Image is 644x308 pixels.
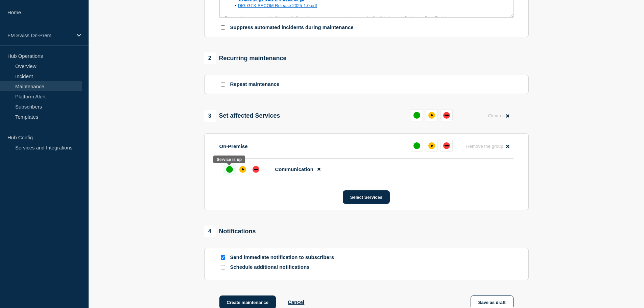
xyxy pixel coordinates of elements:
div: up [226,166,233,173]
div: affected [428,112,435,119]
span: Communication [275,166,313,172]
p: Repeat maintenance [230,81,280,88]
button: affected [426,109,438,121]
button: Select Services [343,190,390,204]
span: Remove the group [466,144,503,149]
div: down [443,142,450,149]
p: On-Premise [219,143,248,149]
div: up [413,112,420,119]
span: 2 [204,52,216,64]
p: Please do not respond to this email. If you have any questions, please submit a ticket to our Cus... [225,15,508,21]
p: Schedule additional notifications [230,264,338,270]
div: Service is up [217,157,242,162]
div: Notifications [204,226,256,237]
div: Recurring maintenance [204,52,287,64]
a: DIG-GTX-SECOM Release 2025-1.0.pdf [238,3,317,8]
button: Clear all [484,109,513,122]
p: Send immediate notification to subscribers [230,254,338,261]
button: up [411,140,423,152]
button: up [411,109,423,121]
p: Suppress automated incidents during maintenance [230,24,354,31]
p: FM Swiss On-Prem [7,32,72,38]
button: Cancel [288,299,304,305]
div: up [413,142,420,149]
span: 3 [204,110,216,122]
button: down [440,140,453,152]
input: Send immediate notification to subscribers [221,255,225,260]
div: affected [428,142,435,149]
div: down [443,112,450,119]
input: Suppress automated incidents during maintenance [221,25,225,30]
button: affected [426,140,438,152]
div: Set affected Services [204,110,280,122]
div: affected [239,166,246,173]
button: Remove the group [462,140,514,153]
button: down [440,109,453,121]
input: Repeat maintenance [221,82,225,87]
div: down [253,166,259,173]
input: Schedule additional notifications [221,265,225,269]
span: 4 [204,226,216,237]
